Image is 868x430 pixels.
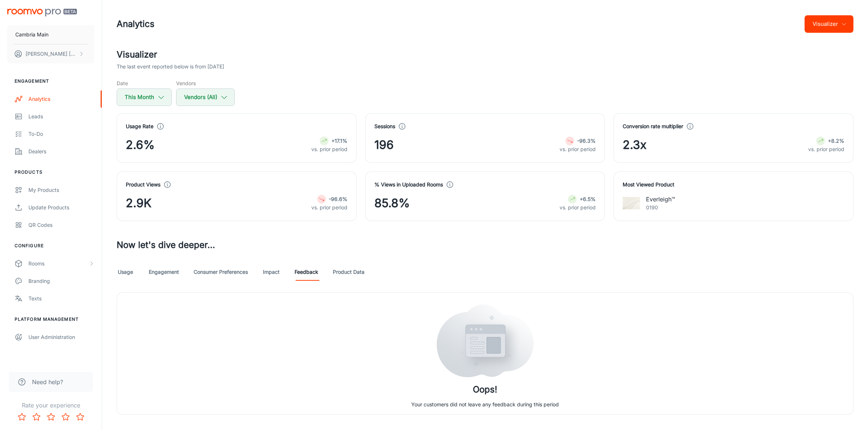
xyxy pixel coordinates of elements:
img: image shape [437,304,534,377]
p: Cambria Main [15,31,48,39]
button: [PERSON_NAME] [PERSON_NAME] [7,44,94,63]
h4: Conversion rate multiplier [623,122,683,130]
h2: Visualizer [117,48,853,61]
p: vs. prior period [311,145,347,153]
h1: Analytics [117,17,155,31]
img: Roomvo PRO Beta [7,9,77,16]
h5: Date [117,79,172,87]
div: Texts [28,295,94,303]
p: vs. prior period [311,204,347,212]
h4: Oops! [473,383,497,396]
a: Impact [262,263,280,281]
div: Analytics [28,95,94,103]
p: [PERSON_NAME] [PERSON_NAME] [26,50,77,58]
p: vs. prior period [808,145,844,153]
button: Visualizer [805,15,853,33]
img: Everleigh™ [623,194,640,212]
button: Cambria Main [7,25,94,44]
div: QR Codes [28,221,94,229]
div: Leads [28,113,94,121]
button: Rate 3 star [44,410,58,424]
button: Rate 1 star [15,410,29,424]
span: 196 [374,136,394,154]
span: 2.6% [126,136,155,154]
a: Feedback [295,263,318,281]
div: Rooms [28,260,89,268]
strong: +6.5% [580,196,596,202]
p: The last event reported below is from [DATE] [117,63,224,71]
p: vs. prior period [560,145,596,153]
button: Rate 4 star [58,410,73,424]
h5: Vendors [176,79,235,87]
button: Vendors (All) [176,88,235,106]
h4: Usage Rate [126,122,153,130]
div: User Administration [28,333,94,341]
button: This Month [117,88,172,106]
h4: Most Viewed Product [623,181,844,189]
a: Consumer Preferences [194,263,248,281]
h3: Now let's dive deeper... [117,238,853,252]
strong: -96.6% [329,196,347,202]
p: Your customers did not leave any feedback during this period [411,401,559,409]
span: 2.9K [126,194,152,212]
h4: % Views in Uploaded Rooms [374,181,443,189]
strong: -96.3% [577,138,596,144]
button: Rate 5 star [73,410,87,424]
a: Usage [117,263,134,281]
div: Update Products [28,204,94,212]
span: 85.8% [374,194,410,212]
div: Dealers [28,147,94,155]
strong: +17.1% [331,138,347,144]
p: 0190 [646,204,675,212]
div: To-do [28,130,94,138]
p: Everleigh™ [646,195,675,204]
a: Product Data [333,263,365,281]
h4: Sessions [374,122,395,130]
div: My Products [28,186,94,194]
h4: Product Views [126,181,160,189]
span: 2.3x [623,136,646,154]
strong: +8.2% [828,138,844,144]
a: Engagement [149,263,179,281]
div: Branding [28,277,94,285]
span: Need help? [32,378,63,386]
p: Rate your experience [6,401,96,410]
button: Rate 2 star [29,410,44,424]
p: vs. prior period [560,204,596,212]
